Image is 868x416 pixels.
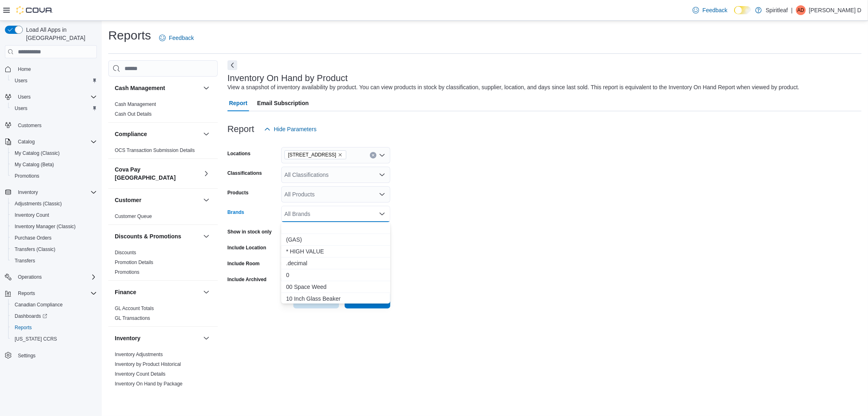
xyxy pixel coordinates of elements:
button: Settings [2,350,100,361]
button: Hide Parameters [261,121,320,137]
button: Cova Pay [GEOGRAPHIC_DATA] [201,169,211,178]
span: 10 Inch Glass Beaker [286,295,385,303]
span: Catalog [15,137,97,147]
span: Reports [18,290,35,297]
span: [STREET_ADDRESS] [288,151,337,159]
button: Discounts & Promotions [201,231,211,241]
span: Home [18,66,31,73]
span: Dark Mode [734,14,735,15]
a: Dashboards [8,310,100,322]
span: Load All Apps in [GEOGRAPHIC_DATA] [23,26,97,42]
button: Catalog [15,137,38,147]
a: Customers [15,121,45,130]
span: Users [15,105,27,112]
button: Operations [2,271,100,283]
span: Users [11,103,97,113]
span: Home [15,64,97,74]
span: Canadian Compliance [15,302,63,308]
button: [US_STATE] CCRS [8,333,100,345]
span: Inventory On Hand by Package [115,381,183,387]
button: Reports [8,322,100,333]
div: Cash Management [108,99,218,122]
button: Next [227,60,237,70]
a: GL Account Totals [115,306,154,311]
button: Reports [15,288,38,298]
div: Compliance [108,145,218,158]
a: Inventory Count [11,210,52,220]
span: Users [18,94,31,100]
a: Inventory Manager (Classic) [11,222,79,231]
span: Inventory Count [15,212,49,218]
span: Reports [15,324,32,331]
span: Customers [15,120,97,130]
label: Products [227,189,249,196]
span: 00 Space Weed [286,283,385,291]
button: Inventory [201,333,211,343]
h3: Inventory On Hand by Product [227,73,348,83]
a: Cash Management [115,101,156,107]
button: Compliance [201,129,211,139]
h3: Discounts & Promotions [115,232,181,240]
h3: Report [227,124,254,134]
a: Reports [11,323,35,332]
h1: Reports [108,27,151,44]
h3: Inventory [115,334,140,342]
a: Dashboards [11,311,50,321]
button: Cash Management [201,83,211,93]
span: 0 [286,271,385,279]
span: Promotions [15,173,39,179]
span: Promotions [11,171,97,181]
span: Customer Queue [115,213,152,220]
button: My Catalog (Beta) [8,159,100,170]
a: Settings [15,351,39,361]
p: Spiritleaf [766,5,788,15]
a: Adjustments (Classic) [11,199,65,209]
a: Inventory Adjustments [115,352,163,357]
p: [PERSON_NAME] D [809,5,861,15]
span: GL Account Totals [115,305,154,312]
span: GL Transactions [115,315,150,321]
a: Promotions [11,171,43,181]
a: Discounts [115,250,136,255]
button: Inventory Manager (Classic) [8,221,100,232]
button: Promotions [8,170,100,182]
button: * HIGH VALUE [281,246,390,258]
label: Brands [227,209,244,216]
a: Promotions [115,269,140,275]
span: .decimal [286,259,385,267]
button: Discounts & Promotions [115,232,200,240]
button: Finance [201,287,211,297]
span: Operations [18,274,42,280]
label: Include Archived [227,276,267,283]
span: Customers [18,122,42,129]
button: 10 Inch Glass Beaker [281,293,390,305]
button: Customer [115,196,200,204]
a: Promotion Details [115,260,153,265]
button: Adjustments (Classic) [8,198,100,209]
span: Promotion Details [115,259,153,266]
button: Users [8,103,100,114]
div: Finance [108,304,218,326]
button: Transfers (Classic) [8,244,100,255]
a: Cash Out Details [115,111,152,117]
a: OCS Transaction Submission Details [115,147,195,153]
span: Inventory Manager (Classic) [15,223,76,230]
img: Cova [16,6,53,14]
label: Include Location [227,244,266,251]
span: Transfers [15,258,35,264]
span: AD [798,5,805,15]
span: Settings [15,350,97,361]
a: Transfers [11,256,38,266]
span: Reports [15,288,97,298]
button: Catalog [2,136,100,147]
button: Home [2,63,100,75]
input: Dark Mode [734,6,751,15]
span: Transfers (Classic) [15,246,55,253]
span: My Catalog (Classic) [15,150,60,156]
label: Include Room [227,260,260,267]
a: Users [11,103,31,113]
span: Purchase Orders [15,235,52,241]
span: Promotions [115,269,140,275]
button: Customer [201,195,211,205]
a: [US_STATE] CCRS [11,334,60,344]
